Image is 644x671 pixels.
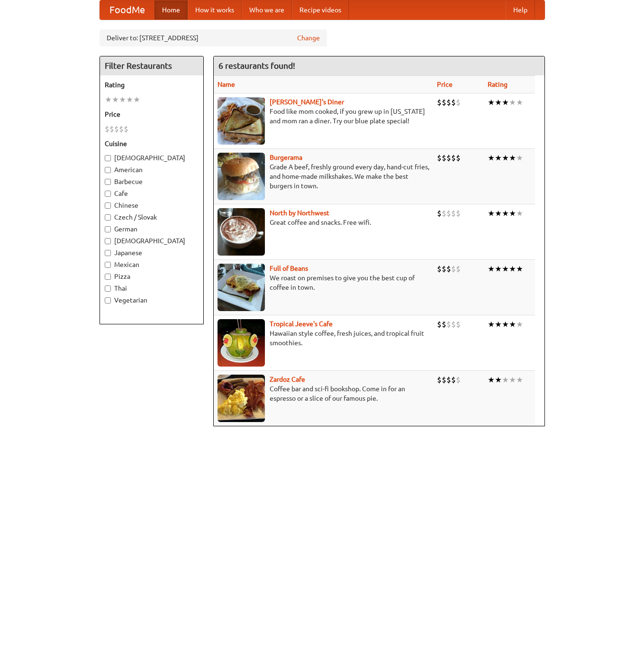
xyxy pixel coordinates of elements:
[218,208,265,256] img: north.jpg
[488,81,508,88] a: Rating
[456,208,461,219] li: $
[105,167,111,173] input: American
[105,212,199,222] label: Czech / Slovak
[502,319,509,330] li: ★
[270,265,308,272] b: Full of Beans
[218,329,429,348] p: Hawaiian style coffee, fresh juices, and tropical fruit smoothies.
[105,297,111,303] input: Vegetarian
[437,97,442,108] li: $
[218,162,429,191] p: Grade A beef, freshly ground every day, hand-cut fries, and home-made milkshakes. We make the bes...
[509,208,516,219] li: ★
[270,209,329,217] a: North by Northwest
[495,319,502,330] li: ★
[270,376,305,383] b: Zardoz Cafe
[495,208,502,219] li: ★
[105,165,199,175] label: American
[119,124,124,134] li: $
[105,94,112,105] li: ★
[495,375,502,385] li: ★
[451,208,456,219] li: $
[516,375,523,385] li: ★
[105,155,111,161] input: [DEMOGRAPHIC_DATA]
[105,250,111,256] input: Japanese
[451,97,456,108] li: $
[105,260,199,269] label: Mexican
[451,319,456,330] li: $
[105,274,111,280] input: Pizza
[442,153,446,163] li: $
[488,375,495,385] li: ★
[218,61,295,70] ng-pluralize: 6 restaurants found!
[105,189,199,198] label: Cafe
[270,320,333,328] b: Tropical Jeeve's Cafe
[516,208,523,219] li: ★
[133,94,140,105] li: ★
[218,273,429,292] p: We roast on premises to give you the best cup of coffee in town.
[456,264,461,274] li: $
[218,375,265,422] img: zardoz.jpg
[105,262,111,268] input: Mexican
[451,264,456,274] li: $
[100,0,154,19] a: FoodMe
[488,208,495,219] li: ★
[105,124,109,134] li: $
[437,208,442,219] li: $
[446,208,451,219] li: $
[218,153,265,200] img: burgerama.jpg
[516,319,523,330] li: ★
[437,319,442,330] li: $
[105,272,199,281] label: Pizza
[437,264,442,274] li: $
[105,179,111,185] input: Barbecue
[509,264,516,274] li: ★
[105,285,111,292] input: Thai
[442,97,446,108] li: $
[506,0,535,19] a: Help
[218,319,265,367] img: jeeves.jpg
[105,139,199,148] h5: Cuisine
[105,214,111,221] input: Czech / Slovak
[105,177,199,186] label: Barbecue
[105,226,111,232] input: German
[105,238,111,244] input: [DEMOGRAPHIC_DATA]
[270,98,344,106] a: [PERSON_NAME]'s Diner
[495,97,502,108] li: ★
[516,264,523,274] li: ★
[509,97,516,108] li: ★
[218,264,265,311] img: beans.jpg
[488,264,495,274] li: ★
[516,153,523,163] li: ★
[456,153,461,163] li: $
[446,319,451,330] li: $
[105,153,199,163] label: [DEMOGRAPHIC_DATA]
[488,319,495,330] li: ★
[509,375,516,385] li: ★
[495,264,502,274] li: ★
[502,208,509,219] li: ★
[451,153,456,163] li: $
[119,94,126,105] li: ★
[124,124,128,134] li: $
[105,191,111,197] input: Cafe
[105,80,199,90] h5: Rating
[456,319,461,330] li: $
[105,201,199,210] label: Chinese
[105,236,199,246] label: [DEMOGRAPHIC_DATA]
[451,375,456,385] li: $
[446,264,451,274] li: $
[105,248,199,257] label: Japanese
[112,94,119,105] li: ★
[100,56,203,75] h4: Filter Restaurants
[105,295,199,305] label: Vegetarian
[218,97,265,145] img: sallys.jpg
[188,0,242,19] a: How it works
[442,375,446,385] li: $
[456,375,461,385] li: $
[105,202,111,209] input: Chinese
[437,153,442,163] li: $
[437,375,442,385] li: $
[218,218,429,227] p: Great coffee and snacks. Free wifi.
[105,224,199,234] label: German
[114,124,119,134] li: $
